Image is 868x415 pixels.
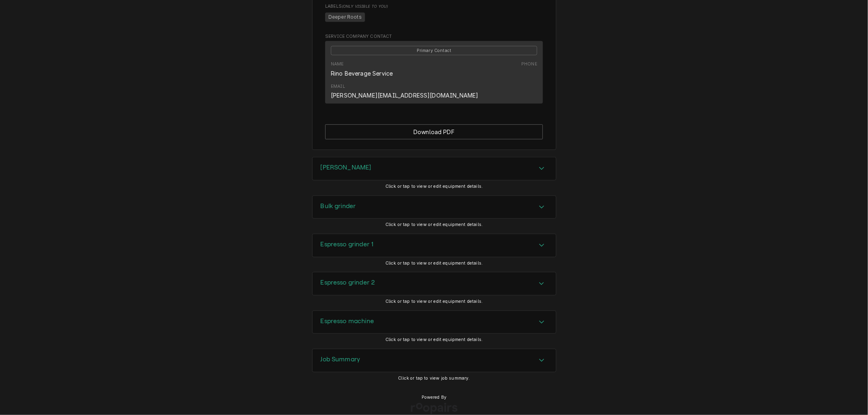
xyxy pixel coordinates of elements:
div: Accordion Header [313,196,556,219]
span: Click or tap to view or edit equipment details. [385,222,483,227]
a: [PERSON_NAME][EMAIL_ADDRESS][DOMAIN_NAME] [331,92,479,99]
div: Accordion Header [313,234,556,257]
h3: Bulk grinder [321,202,356,210]
div: Button Group Row [325,124,543,139]
span: Service Company Contact [325,33,543,40]
div: Primary [331,46,537,55]
div: Brewer [312,157,556,180]
div: Email [331,83,345,90]
div: Accordion Header [313,272,556,295]
div: Phone [521,61,537,77]
div: Bulk grinder [312,196,556,219]
span: Powered By [422,394,447,401]
div: [object Object] [325,3,543,23]
div: Phone [521,61,537,67]
span: Deeper Roots [325,13,365,22]
h3: [PERSON_NAME] [321,164,372,172]
button: Accordion Details Expand Trigger [313,272,556,295]
h3: Espresso grinder 1 [321,241,374,248]
span: Click or tap to view or edit equipment details. [385,299,483,304]
button: Accordion Details Expand Trigger [313,311,556,334]
div: Rino Beverage Service [331,69,393,78]
button: Accordion Details Expand Trigger [313,196,556,219]
div: Name [331,61,344,67]
span: Labels [325,3,543,10]
span: Primary Contact [331,46,537,55]
h3: Espresso machine [321,317,374,325]
span: (Only Visible to You) [342,4,388,9]
span: Click or tap to view or edit equipment details. [385,261,483,266]
div: Service Company Contact List [325,41,543,107]
div: Accordion Header [313,157,556,180]
div: Espresso grinder 2 [312,272,556,295]
h3: Espresso grinder 2 [321,279,375,287]
div: Accordion Header [313,311,556,334]
div: Espresso machine [312,311,556,334]
div: Job Summary [312,349,556,372]
div: Button Group [325,124,543,139]
button: Download PDF [325,124,543,139]
button: Accordion Details Expand Trigger [313,349,556,372]
span: Click or tap to view job summary. [398,376,470,381]
div: Espresso grinder 1 [312,234,556,257]
button: Accordion Details Expand Trigger [313,234,556,257]
span: Click or tap to view or edit equipment details. [385,337,483,342]
div: Accordion Header [313,349,556,372]
span: Click or tap to view or edit equipment details. [385,184,483,189]
div: Email [331,83,479,100]
div: Name [331,61,393,77]
div: Contact [325,41,543,104]
h3: Job Summary [321,356,361,363]
div: Service Company Contact [325,33,543,107]
button: Accordion Details Expand Trigger [313,157,556,180]
span: [object Object] [325,11,543,24]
